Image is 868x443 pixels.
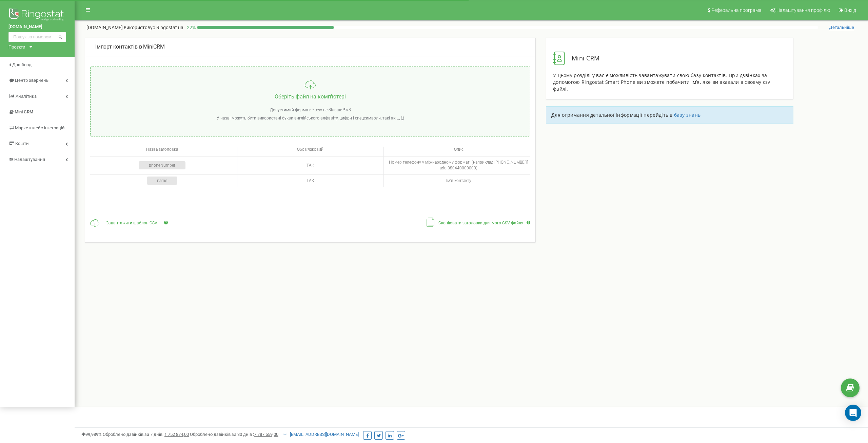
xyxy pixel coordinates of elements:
[553,72,770,92] span: У цьому розділі у вас є можливість завантажувати свою базу контактів. При дзвінках за допомогою R...
[674,112,701,118] a: базу знань
[95,43,165,50] span: Імпорт контактів в MiniCRM
[106,221,157,225] span: Завантажити шаблон CSV
[8,44,25,50] div: Проєкти
[389,160,528,170] span: Номер телефону у міжнародному форматі (наприклад [PHONE_NUMBER] або 380440000000)
[844,7,856,13] span: Вихід
[551,112,673,118] span: Для отримання детальної інформації перейдіть в
[139,161,185,169] div: phoneNumber
[15,125,65,130] span: Маркетплейс інтеграцій
[124,25,183,30] span: використовує Ringostat на
[86,24,183,31] p: [DOMAIN_NAME]
[307,178,314,183] span: ТАК
[15,109,33,114] span: Mini CRM
[103,221,161,225] a: Завантажити шаблон CSV
[15,78,48,83] span: Центр звернень
[8,24,66,30] a: [DOMAIN_NAME]
[183,24,197,31] p: 22 %
[16,94,37,99] span: Аналiтика
[307,163,314,168] span: ТАК
[845,405,861,421] div: Open Intercom Messenger
[15,141,29,146] span: Кошти
[711,7,762,13] span: Реферальна програма
[438,221,523,225] span: Скопіювати заголовки для мого CSV файлу
[12,62,32,67] span: Дашборд
[8,7,66,24] img: Ringostat logo
[8,32,66,42] input: Пошук за номером
[776,7,830,13] span: Налаштування профілю
[147,177,177,185] div: name
[829,25,854,30] span: Детальніше
[553,52,786,65] div: Mini CRM
[297,147,323,152] span: Обов'язковий
[146,147,178,152] span: Назва заголовка
[14,157,45,162] span: Налаштування
[446,178,471,183] span: Імʼя контакту
[454,147,463,152] span: Опис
